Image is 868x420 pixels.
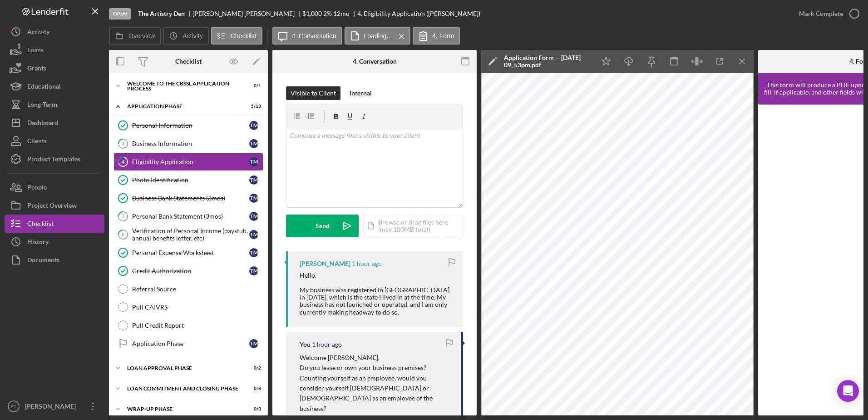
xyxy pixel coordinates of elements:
button: Loading... [345,27,411,45]
div: Welcome to the CBSSL Application Process [127,81,238,91]
a: Credit AuthorizationTM [113,262,263,280]
button: Mark Complete [790,5,863,23]
div: Open Intercom Messenger [837,380,859,402]
div: 0 / 2 [245,365,261,371]
div: T M [249,139,258,148]
div: T M [249,266,258,275]
div: 5 / 13 [245,104,261,109]
div: T M [249,194,258,203]
div: T M [249,212,258,221]
div: [PERSON_NAME] [23,397,82,418]
div: Visible to Client [291,86,336,100]
button: Send [286,215,359,237]
div: T M [249,157,258,166]
div: Verification of Personal Income (paystub, annual benefits letter, etc) [132,227,249,242]
button: 4. Form [413,27,460,45]
div: Credit Authorization [132,267,249,275]
div: Business Bank Statements (3mos) [132,195,249,202]
div: Personal Bank Statement (3mos) [132,213,249,220]
button: Activity [163,27,208,45]
div: 0 / 1 [245,83,261,89]
label: 4. Form [432,32,454,40]
time: 2025-09-22 15:10 [352,260,382,267]
a: 3Business InformationTM [113,135,263,153]
a: Application PhaseTM [113,335,263,353]
div: Eligibility Application [132,158,249,165]
label: Checklist [231,32,256,40]
label: 4. Conversation [292,32,336,40]
a: Business Bank Statements (3mos)TM [113,189,263,207]
div: 0 / 8 [245,386,261,391]
p: Do you lease or own your business premises? Counting yourself as an employee, would you consider ... [300,363,452,414]
div: 12 mo [333,10,350,17]
tspan: 3 [122,140,124,146]
div: Hello, My business was registered in [GEOGRAPHIC_DATA] in [DATE], which is the state I lived in a... [300,272,454,316]
button: 4. Conversation [272,27,342,45]
div: Referral Source [132,285,263,293]
div: 4. Conversation [353,58,397,65]
a: 8Verification of Personal Income (paystub, annual benefits letter, etc)TM [113,225,263,244]
span: $1,000 [302,10,322,17]
div: Personal Expense Worksheet [132,249,249,256]
label: Overview [128,32,155,40]
a: 7Personal Bank Statement (3mos)TM [113,207,263,225]
b: The Artistry Den [138,10,185,17]
a: 4Eligibility ApplicationTM [113,153,263,171]
div: Personal Information [132,122,249,129]
div: Loan Commitment and Closing Phase [127,386,238,391]
a: Personal InformationTM [113,116,263,135]
button: Internal [345,86,376,100]
div: Pull Credit Report [132,322,263,329]
a: Personal Expense WorksheetTM [113,244,263,262]
tspan: 8 [122,231,124,237]
div: Loan Approval Phase [127,365,238,371]
div: Checklist [175,58,202,65]
time: 2025-09-22 14:59 [312,341,342,348]
button: Visible to Client [286,86,340,100]
text: ET [11,404,16,409]
div: [PERSON_NAME] [300,260,350,267]
div: Open [109,8,131,20]
div: 2 % [323,10,332,17]
tspan: 4 [122,159,125,165]
a: Photo IdentificationTM [113,171,263,189]
a: Pull Credit Report [113,316,263,335]
div: You [300,341,311,348]
div: Application Phase [127,104,238,109]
